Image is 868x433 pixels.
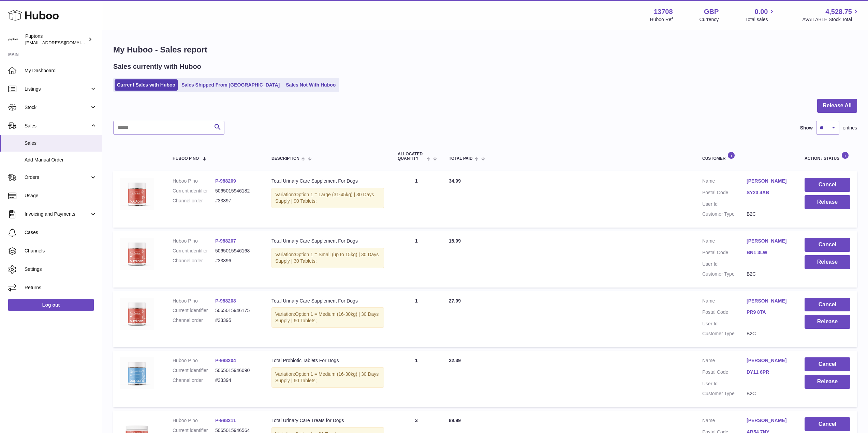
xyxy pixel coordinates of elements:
[843,125,857,131] span: entries
[702,357,747,366] dt: Name
[702,298,747,306] dt: Name
[275,311,379,323] span: Option 1 = Medium (16-30kg) | 30 Days Supply | 60 Tablets;
[120,357,154,389] img: TotalProbioticTablets120.jpg
[747,211,791,217] dd: B2C
[805,375,850,389] button: Release
[702,321,747,327] dt: User Id
[805,315,850,329] button: Release
[25,140,97,146] span: Sales
[8,34,18,45] img: hello@puptons.com
[173,258,215,264] dt: Channel order
[215,248,258,254] dd: 5065015946168
[805,152,850,161] div: Action / Status
[25,192,97,199] span: Usage
[702,390,747,397] dt: Customer Type
[25,284,97,291] span: Returns
[654,7,673,16] strong: 13708
[215,178,236,184] a: P-988209
[173,238,215,244] dt: Huboo P no
[702,238,747,246] dt: Name
[25,33,87,46] div: Puptons
[25,174,90,181] span: Orders
[391,171,442,228] td: 1
[271,238,384,244] div: Total Urinary Care Supplement For Dogs
[215,238,236,244] a: P-988207
[747,189,791,196] a: SY23 4AB
[747,298,791,304] a: [PERSON_NAME]
[747,238,791,244] a: [PERSON_NAME]
[702,152,791,161] div: Customer
[173,188,215,194] dt: Current identifier
[650,16,673,23] div: Huboo Ref
[271,248,384,268] div: Variation:
[173,417,215,424] dt: Huboo P no
[704,7,719,16] strong: GBP
[449,358,461,363] span: 22.39
[805,238,850,252] button: Cancel
[115,79,178,91] a: Current Sales with Huboo
[215,317,258,324] dd: #33395
[271,357,384,364] div: Total Probiotic Tablets For Dogs
[25,67,97,74] span: My Dashboard
[271,156,299,161] span: Description
[215,307,258,314] dd: 5065015946175
[173,178,215,184] dt: Huboo P no
[275,371,379,383] span: Option 1 = Medium (16-30kg) | 30 Days Supply | 60 Tablets;
[747,271,791,277] dd: B2C
[120,238,154,270] img: TotalUrinaryCareTablets120.jpg
[805,178,850,192] button: Cancel
[25,86,90,92] span: Listings
[391,351,442,407] td: 1
[747,369,791,375] a: DY11 6PR
[113,44,857,55] h1: My Huboo - Sales report
[391,231,442,288] td: 1
[747,357,791,364] a: [PERSON_NAME]
[179,79,282,91] a: Sales Shipped From [GEOGRAPHIC_DATA]
[702,330,747,337] dt: Customer Type
[173,156,199,161] span: Huboo P no
[802,16,860,23] span: AVAILABLE Stock Total
[271,188,384,208] div: Variation:
[215,298,236,304] a: P-988208
[25,104,90,111] span: Stock
[113,62,201,71] h2: Sales currently with Huboo
[173,307,215,314] dt: Current identifier
[173,198,215,204] dt: Channel order
[449,298,461,304] span: 27.99
[271,417,384,424] div: Total Urinary Care Treats for Dogs
[449,178,461,184] span: 34.99
[271,298,384,304] div: Total Urinary Care Supplement For Dogs
[120,178,154,210] img: TotalUrinaryCareTablets120.jpg
[702,381,747,387] dt: User Id
[275,192,374,204] span: Option 1 = Large (31-45kg) | 30 Days Supply | 90 Tablets;
[449,156,473,161] span: Total paid
[800,125,813,131] label: Show
[215,198,258,204] dd: #33397
[702,261,747,267] dt: User Id
[215,367,258,374] dd: 5065015946090
[805,298,850,312] button: Cancel
[747,330,791,337] dd: B2C
[173,377,215,384] dt: Channel order
[755,7,768,16] span: 0.00
[173,248,215,254] dt: Current identifier
[173,357,215,364] dt: Huboo P no
[449,238,461,244] span: 15.99
[275,252,379,264] span: Option 1 = Small (up to 15kg) | 30 Days Supply | 30 Tablets;
[747,178,791,184] a: [PERSON_NAME]
[173,317,215,324] dt: Channel order
[25,229,97,236] span: Cases
[120,298,154,330] img: TotalUrinaryCareTablets120.jpg
[8,299,94,311] a: Log out
[25,266,97,273] span: Settings
[745,7,776,23] a: 0.00 Total sales
[215,258,258,264] dd: #33396
[702,271,747,277] dt: Customer Type
[702,369,747,377] dt: Postal Code
[702,249,747,258] dt: Postal Code
[747,309,791,315] a: PR9 8TA
[802,7,860,23] a: 4,528.75 AVAILABLE Stock Total
[283,79,338,91] a: Sales Not With Huboo
[747,390,791,397] dd: B2C
[702,178,747,186] dt: Name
